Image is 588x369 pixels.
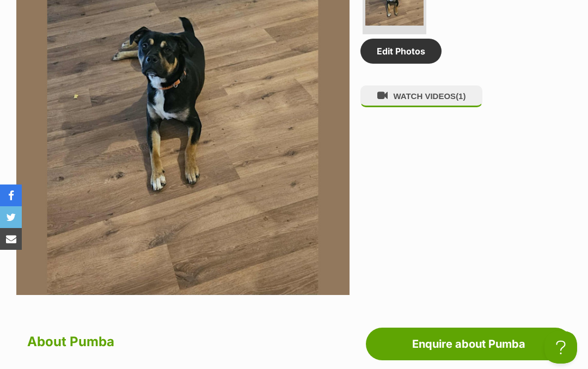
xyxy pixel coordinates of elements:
a: Edit Photos [360,39,442,64]
button: WATCH VIDEOS(1) [360,85,482,107]
span: (1) [456,91,465,101]
h2: About Pumba [27,330,350,354]
iframe: Help Scout Beacon - Open [544,331,577,364]
a: Enquire about Pumba [366,328,572,360]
